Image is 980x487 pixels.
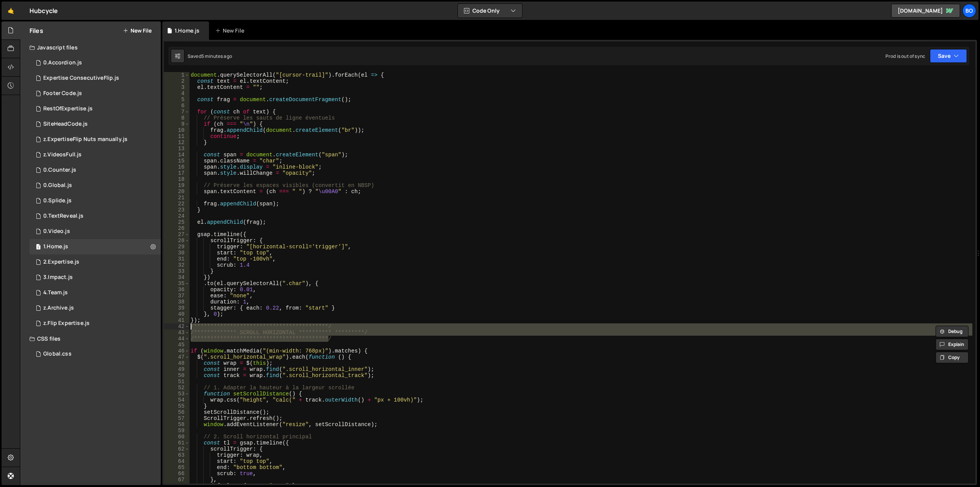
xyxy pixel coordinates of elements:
[164,360,189,366] div: 48
[164,90,189,97] div: 4
[29,178,161,193] div: 15889/42631.js
[164,354,189,360] div: 47
[29,162,161,178] div: 15889/42709.js
[29,101,161,116] div: 15889/46008.js
[43,228,70,235] div: 0.Video.js
[43,305,74,312] div: z.Archive.js
[164,256,189,262] div: 31
[29,270,161,285] div: 15889/43502.js
[29,71,161,86] div: 15889/45514.js
[458,4,522,18] button: Code Only
[29,86,161,101] div: 15889/45507.js
[29,208,161,224] div: 15889/42505.js
[43,259,79,266] div: 2.Expertise.js
[43,197,72,204] div: 0.Splide.js
[164,139,189,146] div: 12
[164,342,189,348] div: 45
[29,55,161,71] div: 15889/43250.js
[29,254,161,270] div: 15889/42773.js
[164,207,189,213] div: 23
[123,28,152,34] button: New File
[164,238,189,244] div: 28
[43,75,119,82] div: Expertise ConsecutiveFlip.js
[164,305,189,311] div: 39
[201,53,232,59] div: 5 minutes ago
[43,243,68,250] div: 1.Home.js
[164,213,189,219] div: 24
[164,268,189,274] div: 33
[164,385,189,391] div: 52
[164,317,189,323] div: 41
[43,167,76,174] div: 0.Counter.js
[164,458,189,464] div: 64
[164,146,189,152] div: 13
[43,182,72,189] div: 0.Global.js
[29,300,161,316] div: 15889/42433.js
[164,170,189,176] div: 17
[164,274,189,280] div: 34
[164,434,189,440] div: 60
[164,477,189,483] div: 67
[164,428,189,434] div: 59
[29,224,161,239] div: 15889/43216.js
[164,391,189,397] div: 53
[164,250,189,256] div: 30
[164,164,189,170] div: 16
[43,213,83,220] div: 0.TextReveal.js
[164,330,189,336] div: 43
[43,136,127,143] div: z.ExpertiseFlip Nuts manually.js
[164,231,189,238] div: 27
[43,121,88,128] div: SiteHeadCode.js
[164,415,189,421] div: 57
[43,351,72,357] div: Global.css
[164,287,189,293] div: 36
[43,90,82,97] div: Footer Code.js
[36,244,41,251] span: 1
[29,239,161,254] div: 15889/42417.js
[164,84,189,90] div: 3
[43,320,90,327] div: z.Flip Expertise.js
[164,225,189,231] div: 26
[164,379,189,385] div: 51
[43,289,68,296] div: 4.Team.js
[164,133,189,139] div: 11
[2,2,20,20] a: 🤙
[164,244,189,250] div: 29
[164,158,189,164] div: 15
[164,311,189,317] div: 40
[43,151,82,158] div: z.VideosFull.js
[164,189,189,195] div: 20
[20,40,161,55] div: Javascript files
[164,127,189,133] div: 10
[43,105,93,112] div: RestOfExpertise.js
[215,27,247,34] div: New File
[164,78,189,84] div: 2
[164,348,189,354] div: 46
[29,26,43,35] h2: Files
[43,274,73,281] div: 3.Impact.js
[164,366,189,372] div: 49
[164,336,189,342] div: 44
[164,372,189,379] div: 50
[164,152,189,158] div: 14
[164,403,189,409] div: 55
[164,452,189,458] div: 63
[930,49,967,63] button: Save
[164,299,189,305] div: 38
[164,109,189,115] div: 7
[164,195,189,201] div: 21
[29,193,161,208] div: 15889/43273.js
[164,471,189,477] div: 66
[164,293,189,299] div: 37
[29,132,161,147] div: 15889/45513.js
[29,285,161,300] div: 15889/43677.js
[164,219,189,225] div: 25
[20,331,161,346] div: CSS files
[29,6,58,15] div: Hubcycle
[164,103,189,109] div: 6
[164,121,189,127] div: 9
[962,4,976,18] a: Bo
[164,176,189,182] div: 18
[164,440,189,446] div: 61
